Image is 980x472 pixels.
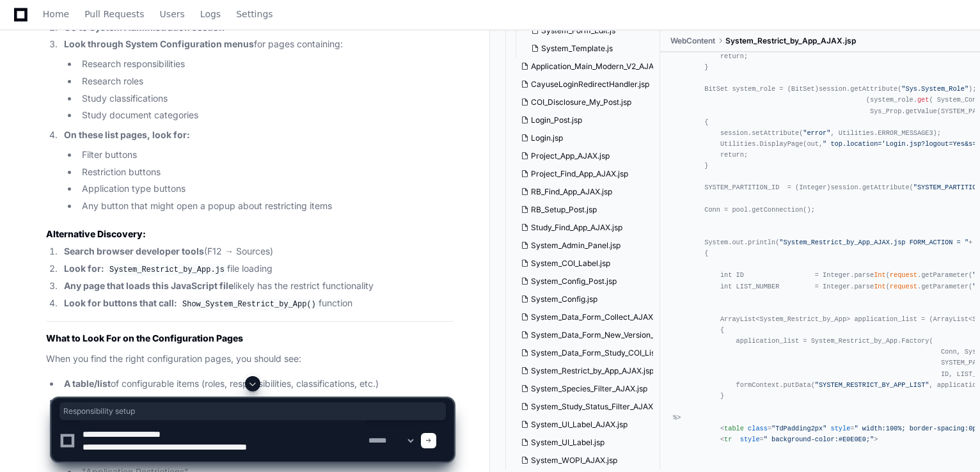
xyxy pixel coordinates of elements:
[180,299,319,310] code: Show_System_Restrict_by_App()
[516,111,653,129] button: Login_Post.jsp
[78,74,454,89] li: Research roles
[60,279,454,294] li: likely has the restrict functionality
[64,263,104,274] strong: Look for:
[531,133,563,143] span: Login.jsp
[516,344,653,362] button: System_Data_Form_Study_COI_List_Post.jsp
[531,115,582,125] span: Login_Post.jsp
[60,262,454,277] li: file loading
[670,36,715,46] span: WebContent
[901,85,968,93] span: "Sys.System_Role"
[874,283,885,290] span: Int
[516,75,653,93] button: CayuseLoginRedirectHandler.jsp
[60,296,454,311] li: function
[531,79,649,90] span: CayuseLoginRedirectHandler.jsp
[526,22,663,40] button: System_Form_Edit.js
[890,271,917,279] span: request
[779,239,968,246] span: "System_Restrict_by_App_AJAX.jsp FORM_ACTION = "
[531,366,654,376] span: System_Restrict_by_App_AJAX.jsp
[516,58,653,75] button: Application_Main_Modern_V2_AJAX.jsp
[541,26,615,36] span: System_Form_Edit.js
[64,297,177,308] strong: Look for buttons that call:
[531,312,665,322] span: System_Data_Form_Collect_AJAX.jsp
[84,10,144,18] span: Pull Requests
[64,38,254,49] strong: Look through System Configuration menus
[516,147,653,165] button: Project_App_AJAX.jsp
[78,57,454,72] li: Research responsibilities
[531,223,622,233] span: Study_Find_App_AJAX.jsp
[516,165,653,183] button: Project_Find_App_AJAX.jsp
[874,271,885,279] span: Int
[516,183,653,201] button: RB_Find_App_AJAX.jsp
[200,10,221,18] span: Logs
[725,36,856,46] span: System_Restrict_by_App_AJAX.jsp
[78,165,454,180] li: Restriction buttons
[516,255,653,272] button: System_COI_Label.jsp
[526,40,663,58] button: System_Template.js
[46,333,243,343] strong: What to Look For on the Configuration Pages
[516,362,653,380] button: System_Restrict_by_App_AJAX.jsp
[78,182,454,196] li: Application type buttons
[78,148,454,162] li: Filter buttons
[531,330,686,340] span: System_Data_Form_New_Version_AJAX.jsp
[516,129,653,147] button: Login.jsp
[531,187,612,197] span: RB_Find_App_AJAX.jsp
[531,205,597,215] span: RB_Setup_Post.jsp
[63,406,442,416] span: Responsibility setup
[78,108,454,123] li: Study document categories
[60,37,454,123] li: for pages containing:
[803,129,830,137] span: "error"
[516,290,653,308] button: System_Config.jsp
[516,237,653,255] button: System_Admin_Panel.jsp
[46,228,146,239] strong: Alternative Discovery:
[516,93,653,111] button: COI_Disclosure_My_Post.jsp
[516,308,653,326] button: System_Data_Form_Collect_AJAX.jsp
[516,201,653,219] button: RB_Setup_Post.jsp
[531,151,610,161] span: Project_App_AJAX.jsp
[64,22,225,33] strong: Go to System Administration section
[46,352,454,366] p: When you find the right configuration pages, you should see:
[890,283,917,290] span: request
[78,91,454,106] li: Study classifications
[531,97,631,107] span: COI_Disclosure_My_Post.jsp
[531,348,689,358] span: System_Data_Form_Study_COI_List_Post.jsp
[107,264,227,276] code: System_Restrict_by_App.js
[823,140,980,148] span: " top.location='Login.jsp?logout=Yes&s="
[64,280,233,291] strong: Any page that loads this JavaScript file
[917,96,929,104] span: get
[64,129,190,140] strong: On these list pages, look for:
[516,272,653,290] button: System_Config_Post.jsp
[60,244,454,259] li: (F12 → Sources)
[531,61,671,72] span: Application_Main_Modern_V2_AJAX.jsp
[531,294,597,304] span: System_Config.jsp
[516,219,653,237] button: Study_Find_App_AJAX.jsp
[531,169,628,179] span: Project_Find_App_AJAX.jsp
[160,10,185,18] span: Users
[516,326,653,344] button: System_Data_Form_New_Version_AJAX.jsp
[531,258,610,269] span: System_COI_Label.jsp
[531,276,617,287] span: System_Config_Post.jsp
[531,240,620,251] span: System_Admin_Panel.jsp
[64,246,204,256] strong: Search browser developer tools
[541,43,613,54] span: System_Template.js
[43,10,69,18] span: Home
[78,199,454,214] li: Any button that might open a popup about restricting items
[236,10,273,18] span: Settings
